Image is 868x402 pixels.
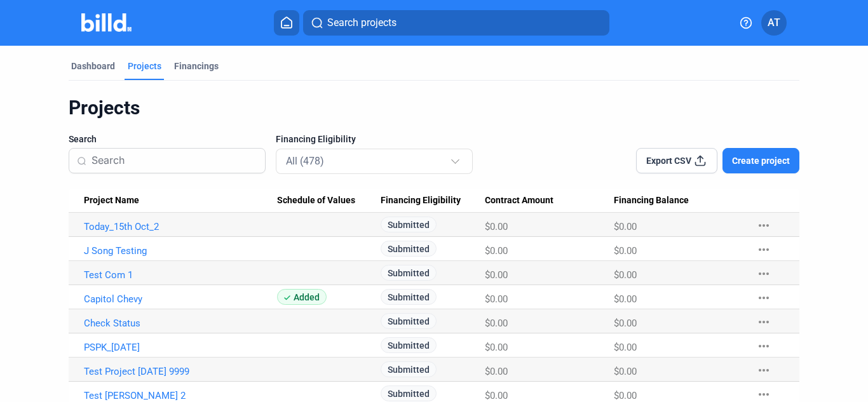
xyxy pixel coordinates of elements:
[485,195,614,206] div: Contract Amount
[646,154,691,167] span: Export CSV
[614,342,637,353] span: $0.00
[756,363,771,378] mat-icon: more_horiz
[84,245,277,257] a: J Song Testing
[174,60,219,72] div: Financings
[69,96,799,120] div: Projects
[485,342,508,353] span: $0.00
[381,241,437,257] span: Submitted
[381,289,437,305] span: Submitted
[92,147,257,174] input: Search
[381,337,437,353] span: Submitted
[614,366,637,377] span: $0.00
[485,390,508,401] span: $0.00
[84,318,277,329] a: Check Status
[381,361,437,377] span: Submitted
[84,366,277,377] a: Test Project [DATE] 9999
[485,293,508,305] span: $0.00
[614,195,743,206] div: Financing Balance
[327,15,397,30] span: Search projects
[286,155,324,167] mat-select-trigger: All (478)
[485,195,553,206] span: Contract Amount
[756,387,771,402] mat-icon: more_horiz
[756,218,771,233] mat-icon: more_horiz
[303,10,609,36] button: Search projects
[84,342,277,353] a: PSPK_[DATE]
[614,269,637,281] span: $0.00
[614,318,637,329] span: $0.00
[756,314,771,330] mat-icon: more_horiz
[756,290,771,305] mat-icon: more_horiz
[277,195,381,206] div: Schedule of Values
[485,245,508,257] span: $0.00
[381,195,461,206] span: Financing Eligibility
[381,385,437,401] span: Submitted
[614,390,637,401] span: $0.00
[756,338,771,354] mat-icon: more_horiz
[69,133,97,145] span: Search
[84,269,277,281] a: Test Com 1
[84,293,277,305] a: Capitol Chevy
[84,195,139,206] span: Project Name
[614,221,637,232] span: $0.00
[761,10,787,36] button: AT
[768,15,780,30] span: AT
[84,221,277,232] a: Today_15th Oct_2
[381,313,437,329] span: Submitted
[277,289,327,305] span: Added
[485,318,508,329] span: $0.00
[636,148,717,173] button: Export CSV
[756,242,771,257] mat-icon: more_horiz
[614,245,637,257] span: $0.00
[485,366,508,377] span: $0.00
[485,221,508,232] span: $0.00
[614,195,689,206] span: Financing Balance
[756,266,771,281] mat-icon: more_horiz
[276,133,356,145] span: Financing Eligibility
[81,13,132,32] img: Billd Company Logo
[722,148,799,173] button: Create project
[84,390,277,401] a: Test [PERSON_NAME] 2
[71,60,115,72] div: Dashboard
[485,269,508,281] span: $0.00
[381,195,485,206] div: Financing Eligibility
[614,293,637,305] span: $0.00
[84,195,277,206] div: Project Name
[277,195,355,206] span: Schedule of Values
[128,60,161,72] div: Projects
[381,217,437,232] span: Submitted
[732,154,790,167] span: Create project
[381,265,437,281] span: Submitted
